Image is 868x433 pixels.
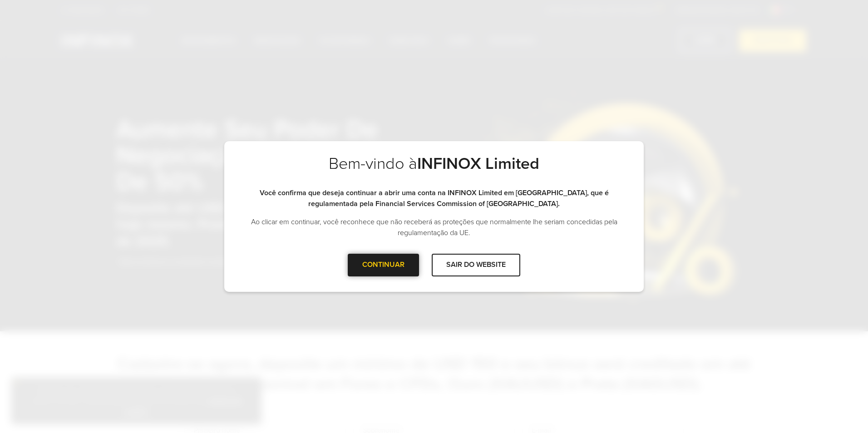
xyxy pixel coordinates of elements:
div: SAIR DO WEBSITE [432,254,520,276]
strong: INFINOX Limited [417,154,539,173]
strong: Você confirma que deseja continuar a abrir uma conta na INFINOX Limited em [GEOGRAPHIC_DATA], que... [260,188,609,208]
div: CONTINUAR [348,254,419,276]
h2: Bem-vindo à [242,154,626,187]
p: Ao clicar em continuar, você reconhece que não receberá as proteções que normalmente lhe seriam c... [242,216,626,238]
